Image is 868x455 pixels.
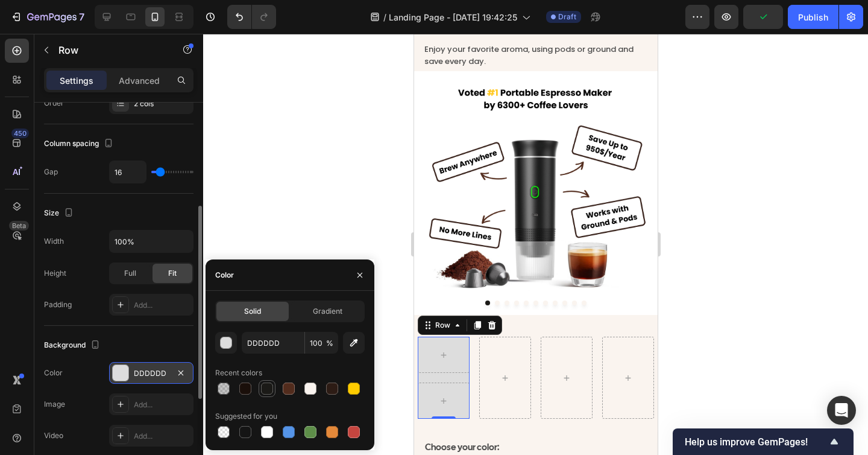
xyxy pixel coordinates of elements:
div: Row [19,286,39,297]
input: Eg: FFFFFF [242,332,304,354]
button: Dot [129,267,134,272]
button: Dot [139,267,143,272]
button: Publish [788,5,838,29]
div: Recent colors [215,367,262,378]
p: 7 [79,10,84,24]
p: Choose your color: [11,406,242,422]
span: Fit [168,268,177,279]
div: Size [44,205,76,221]
div: 2 cols [134,98,190,109]
div: Open Intercom Messenger [827,396,856,425]
div: Background [44,337,102,354]
button: Dot [110,267,115,272]
div: Height [44,268,66,279]
div: Add... [134,431,190,442]
div: Padding [44,299,72,310]
span: / [383,11,386,24]
span: Gradient [313,306,342,317]
div: DDDDDD [134,368,169,379]
span: % [326,338,333,349]
div: Color [44,367,63,378]
input: Auto [110,231,193,252]
button: Show survey - Help us improve GemPages! [685,434,841,449]
button: 7 [5,5,90,29]
div: Add... [134,399,190,410]
div: Publish [798,11,828,24]
button: Dot [158,267,163,272]
div: Suggested for you [215,411,277,422]
div: Order [44,98,64,109]
p: Enjoy your favorite aroma, using pods or ground and save every day. [10,10,233,33]
div: Gap [44,167,58,177]
span: Draft [558,11,576,22]
div: Beta [9,221,29,231]
div: Width [44,236,64,247]
div: Video [44,430,63,441]
iframe: Design area [414,34,658,455]
button: Dot [71,267,76,272]
p: Advanced [119,74,160,87]
button: Dot [119,267,124,272]
span: Solid [244,306,261,317]
div: Column spacing [44,136,116,152]
button: Dot [168,267,172,272]
button: Dot [148,267,153,272]
button: Dot [90,267,95,272]
button: Dot [81,267,86,272]
input: Auto [110,161,146,183]
div: Color [215,270,234,281]
span: Full [124,268,136,279]
div: Undo/Redo [227,5,276,29]
div: Image [44,399,65,410]
span: Landing Page - [DATE] 19:42:25 [389,11,517,24]
button: Dot [100,267,105,272]
div: Add... [134,300,190,311]
div: 450 [11,129,29,138]
span: Help us improve GemPages! [685,436,827,448]
p: Row [58,43,161,57]
p: Settings [60,74,93,87]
